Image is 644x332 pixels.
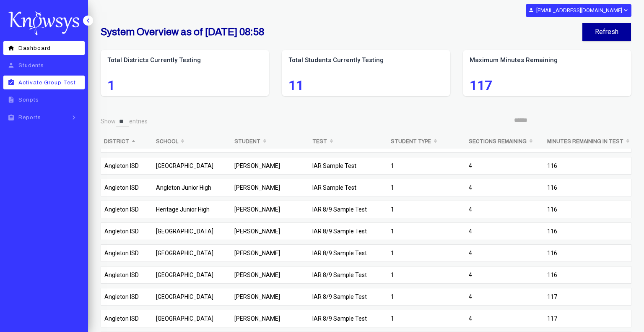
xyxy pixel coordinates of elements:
[469,314,540,324] p: 4
[156,204,228,214] p: Heritage Junior High
[391,292,462,302] p: 1
[470,56,625,65] label: Maximum Minutes Remaining
[391,314,462,324] p: 1
[6,44,16,52] i: home
[234,161,306,171] p: [PERSON_NAME]
[6,79,16,86] i: assignment_turned_in
[101,116,148,127] label: Show entries
[234,204,306,214] p: [PERSON_NAME]
[312,292,384,302] p: IAR 8/9 Sample Test
[622,7,628,14] i: expand_more
[6,96,16,103] i: description
[6,114,16,121] i: assignment
[156,270,228,280] p: [GEOGRAPHIC_DATA]
[470,80,625,90] span: 117
[528,7,534,13] i: person
[104,314,149,324] p: Angleton ISD
[391,204,462,214] p: 1
[116,116,129,127] select: Showentries
[68,113,80,122] i: keyboard_arrow_right
[547,226,628,236] p: 116
[6,62,16,69] i: person
[288,80,444,90] span: 11
[101,134,153,149] th: District: activate to sort column descending
[104,161,149,171] p: Angleton ISD
[465,134,544,149] th: Sections Remaining: activate to sort column ascending
[234,248,306,258] p: [PERSON_NAME]
[312,183,384,193] p: IAR Sample Test
[536,7,622,13] b: [EMAIL_ADDRESS][DOMAIN_NAME]
[312,161,384,171] p: IAR Sample Test
[288,56,444,65] label: Total Students Currently Testing
[104,270,149,280] p: Angleton ISD
[391,161,462,171] p: 1
[469,183,540,193] p: 4
[104,248,149,258] p: Angleton ISD
[391,139,431,144] b: Student Type
[312,226,384,236] p: IAR 8/9 Sample Test
[18,97,39,103] span: Scripts
[469,161,540,171] p: 4
[547,183,628,193] p: 116
[101,26,264,37] b: System Overview as of [DATE] 08:58
[544,134,631,149] th: Minutes Remaining in Test: activate to sort column ascending
[312,204,384,214] p: IAR 8/9 Sample Test
[469,204,540,214] p: 4
[234,292,306,302] p: [PERSON_NAME]
[391,226,462,236] p: 1
[104,204,149,214] p: Angleton ISD
[234,139,260,144] b: Student
[469,270,540,280] p: 4
[469,248,540,258] p: 4
[469,292,540,302] p: 4
[18,63,44,68] span: Students
[391,183,462,193] p: 1
[312,139,327,144] b: Test
[387,134,466,149] th: Student Type: activate to sort column ascending
[312,314,384,324] p: IAR 8/9 Sample Test
[469,139,527,144] b: Sections Remaining
[547,161,628,171] p: 116
[104,226,149,236] p: Angleton ISD
[234,183,306,193] p: [PERSON_NAME]
[18,115,41,120] span: Reports
[156,161,228,171] p: [GEOGRAPHIC_DATA]
[234,314,306,324] p: [PERSON_NAME]
[18,80,76,86] span: Activate Group Test
[104,139,129,144] b: District
[107,56,262,65] label: Total Districts Currently Testing
[312,248,384,258] p: IAR 8/9 Sample Test
[469,226,540,236] p: 4
[547,314,628,324] p: 117
[391,270,462,280] p: 1
[84,16,92,25] i: keyboard_arrow_left
[312,270,384,280] p: IAR 8/9 Sample Test
[582,23,631,41] button: Refresh
[156,183,228,193] p: Angleton Junior High
[156,248,228,258] p: [GEOGRAPHIC_DATA]
[107,80,262,90] span: 1
[234,270,306,280] p: [PERSON_NAME]
[104,292,149,302] p: Angleton ISD
[156,226,228,236] p: [GEOGRAPHIC_DATA]
[547,248,628,258] p: 116
[234,226,306,236] p: [PERSON_NAME]
[547,139,623,144] b: Minutes Remaining in Test
[156,292,228,302] p: [GEOGRAPHIC_DATA]
[309,134,387,149] th: Test: activate to sort column ascending
[156,314,228,324] p: [GEOGRAPHIC_DATA]
[547,204,628,214] p: 116
[547,270,628,280] p: 116
[391,248,462,258] p: 1
[18,45,51,51] span: Dashboard
[153,134,231,149] th: School: activate to sort column ascending
[231,134,309,149] th: Student: activate to sort column ascending
[156,139,178,144] b: School
[104,183,149,193] p: Angleton ISD
[547,292,628,302] p: 117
